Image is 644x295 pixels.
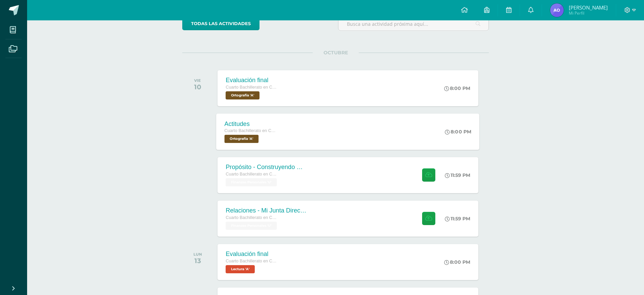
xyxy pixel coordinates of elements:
span: OCTUBRE [313,50,359,56]
div: 11:59 PM [445,216,470,222]
div: Evaluación final [226,77,276,84]
div: Relaciones - Mi Junta Directiva Personal [226,207,307,214]
div: 8:00 PM [444,259,470,265]
span: Finanzas Personales 'U' [226,178,277,186]
div: Actitudes [225,120,276,127]
input: Busca una actividad próxima aquí... [338,17,489,31]
div: 10 [194,83,201,91]
div: VIE [194,78,201,83]
span: Mi Perfil [569,10,608,16]
span: Ortografía 'A' [226,91,259,99]
div: LUN [193,252,202,257]
span: [PERSON_NAME] [569,4,608,11]
span: Cuarto Bachillerato en CCLL en Computacion [226,215,276,220]
div: Evaluación final [226,251,276,258]
div: 11:59 PM [445,172,470,178]
span: Cuarto Bachillerato en CCLL en Computacion [225,128,276,133]
div: 13 [193,257,202,265]
span: Cuarto Bachillerato en CCLL en Computacion [226,259,276,263]
span: Ortografía 'A' [225,135,259,143]
span: Lectura 'A' [226,265,255,273]
div: 8:00 PM [445,129,472,135]
a: todas las Actividades [182,17,259,30]
span: Cuarto Bachillerato en CCLL en Computacion [226,85,276,90]
div: Propósito - Construyendo Mi Legado [226,164,307,171]
div: 8:00 PM [444,85,470,91]
span: Finanzas Personales 'U' [226,222,277,230]
span: Cuarto Bachillerato en CCLL en Computacion [226,172,276,177]
img: 429b44335496247a7f21bc3e38013c17.png [550,3,564,17]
